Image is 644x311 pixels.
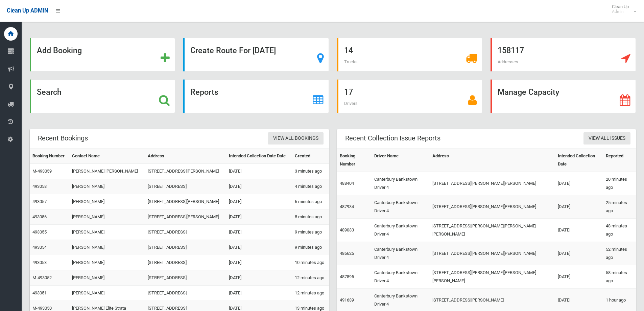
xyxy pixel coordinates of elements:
[555,172,603,195] td: [DATE]
[69,194,145,209] td: [PERSON_NAME]
[372,149,430,172] th: Driver Name
[292,255,329,270] td: 10 minutes ago
[226,179,292,194] td: [DATE]
[32,169,52,174] a: M-493059
[183,80,329,113] a: Reports
[430,242,555,265] td: [STREET_ADDRESS][PERSON_NAME][PERSON_NAME]
[69,255,145,270] td: [PERSON_NAME]
[340,181,354,186] a: 488404
[612,9,629,14] small: Admin
[609,4,636,14] span: Clean Up
[340,251,354,256] a: 486625
[226,270,292,286] td: [DATE]
[145,255,226,270] td: [STREET_ADDRESS]
[344,87,353,97] strong: 17
[292,149,329,164] th: Created
[32,260,47,265] a: 493053
[292,164,329,179] td: 3 minutes ago
[145,164,226,179] td: [STREET_ADDRESS][PERSON_NAME]
[555,265,603,289] td: [DATE]
[69,225,145,240] td: [PERSON_NAME]
[145,179,226,194] td: [STREET_ADDRESS]
[30,149,69,164] th: Booking Number
[603,242,636,265] td: 52 minutes ago
[340,227,354,232] a: 489033
[372,172,430,195] td: Canterbury Bankstown Driver 4
[69,270,145,286] td: [PERSON_NAME]
[69,286,145,301] td: [PERSON_NAME]
[32,275,52,280] a: M-493052
[69,149,145,164] th: Contact Name
[292,209,329,225] td: 8 minutes ago
[32,290,47,295] a: 493051
[430,149,555,172] th: Address
[555,149,603,172] th: Intended Collection Date
[7,7,48,14] span: Clean Up ADMIN
[145,286,226,301] td: [STREET_ADDRESS]
[183,38,329,71] a: Create Route For [DATE]
[268,132,324,145] a: View All Bookings
[603,265,636,289] td: 58 minutes ago
[583,132,630,145] a: View All Issues
[145,149,226,164] th: Address
[498,46,524,55] strong: 158117
[337,38,482,71] a: 14 Trucks
[292,225,329,240] td: 9 minutes ago
[337,80,482,113] a: 17 Drivers
[190,46,276,55] strong: Create Route For [DATE]
[69,240,145,255] td: [PERSON_NAME]
[292,270,329,286] td: 12 minutes ago
[145,270,226,286] td: [STREET_ADDRESS]
[32,184,47,189] a: 493058
[292,240,329,255] td: 9 minutes ago
[372,265,430,289] td: Canterbury Bankstown Driver 4
[190,87,218,97] strong: Reports
[344,46,353,55] strong: 14
[430,219,555,242] td: [STREET_ADDRESS][PERSON_NAME][PERSON_NAME][PERSON_NAME]
[226,194,292,209] td: [DATE]
[145,194,226,209] td: [STREET_ADDRESS][PERSON_NAME]
[292,286,329,301] td: 12 minutes ago
[30,132,96,145] header: Recent Bookings
[226,209,292,225] td: [DATE]
[491,80,636,113] a: Manage Capacity
[340,204,354,209] a: 487934
[226,164,292,179] td: [DATE]
[226,240,292,255] td: [DATE]
[491,38,636,71] a: 158117 Addresses
[372,219,430,242] td: Canterbury Bankstown Driver 4
[226,149,292,164] th: Intended Collection Date Date
[37,87,62,97] strong: Search
[32,229,47,235] a: 493055
[340,274,354,279] a: 487895
[145,225,226,240] td: [STREET_ADDRESS]
[292,179,329,194] td: 4 minutes ago
[32,214,47,219] a: 493056
[603,149,636,172] th: Reported
[372,242,430,265] td: Canterbury Bankstown Driver 4
[555,242,603,265] td: [DATE]
[603,172,636,195] td: 20 minutes ago
[69,179,145,194] td: [PERSON_NAME]
[30,38,175,71] a: Add Booking
[37,46,82,55] strong: Add Booking
[292,194,329,209] td: 6 minutes ago
[430,172,555,195] td: [STREET_ADDRESS][PERSON_NAME][PERSON_NAME]
[32,199,47,204] a: 493057
[344,59,358,64] span: Trucks
[32,306,52,311] a: M-493050
[603,219,636,242] td: 48 minutes ago
[498,87,559,97] strong: Manage Capacity
[340,297,354,303] a: 491639
[226,255,292,270] td: [DATE]
[337,132,449,145] header: Recent Collection Issue Reports
[372,195,430,219] td: Canterbury Bankstown Driver 4
[498,59,518,64] span: Addresses
[145,209,226,225] td: [STREET_ADDRESS][PERSON_NAME]
[555,219,603,242] td: [DATE]
[430,265,555,289] td: [STREET_ADDRESS][PERSON_NAME][PERSON_NAME][PERSON_NAME]
[145,240,226,255] td: [STREET_ADDRESS]
[226,225,292,240] td: [DATE]
[344,101,358,106] span: Drivers
[337,149,372,172] th: Booking Number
